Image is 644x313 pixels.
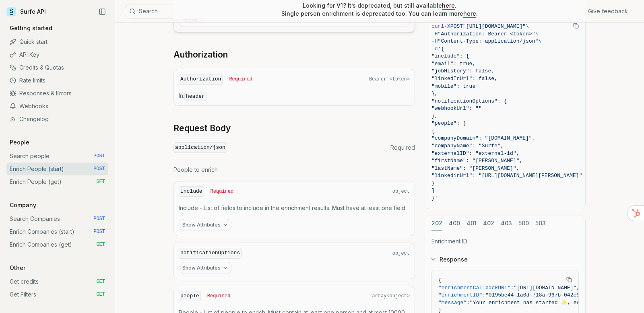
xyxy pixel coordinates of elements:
span: Required [211,188,234,195]
p: Getting started [6,24,56,32]
a: Enrich Companies (get) GET [6,238,108,251]
button: 401 [466,216,477,231]
button: 402 [483,216,494,231]
span: "Content-Type: application/json" [438,38,539,44]
span: -H [431,38,438,44]
button: 202 [431,216,442,231]
span: "people": [ [431,120,466,126]
span: : [510,284,514,290]
button: 403 [501,216,512,231]
a: Search people POST [6,150,108,163]
span: ] [431,187,435,194]
span: -d [431,45,438,51]
span: GET [96,291,105,298]
span: POST [93,229,105,235]
span: "linkedInUrl": false, [431,75,497,81]
a: Enrich People (get) GET [6,175,108,188]
code: people [179,291,201,302]
a: Enrich People (start) POST [6,163,108,175]
button: 400 [449,216,460,231]
p: People [6,138,33,146]
span: "enrichmentID" [438,292,482,298]
a: Responses & Errors [6,87,108,100]
span: "linkedinUrl": "[URL][DOMAIN_NAME][PERSON_NAME]" [431,173,582,179]
button: Copy Text [570,20,582,32]
span: "message" [438,299,466,305]
a: Quick start [6,35,108,48]
span: '{ [438,45,444,51]
span: \ [526,23,529,29]
a: here [463,10,476,17]
p: People to enrich [173,166,415,174]
code: application/json [173,142,227,153]
a: Get credits GET [6,275,108,288]
span: object [392,250,410,257]
span: }, [431,91,438,97]
span: object [392,188,410,195]
code: Authorization [179,74,223,85]
p: Include - List of fields to include in the enrichment results. Must have at least one field. [179,204,410,212]
span: \ [538,38,541,44]
button: Copy Text [563,274,575,286]
a: Give feedback [588,7,628,15]
a: here [442,2,455,9]
span: "companyDomain": "[DOMAIN_NAME]", [431,135,535,141]
span: GET [96,241,105,248]
span: "email": true, [431,60,475,66]
span: POST [450,23,463,29]
span: "companyName": "Surfe", [431,143,504,149]
span: "[URL][DOMAIN_NAME]" [463,23,526,29]
span: Bearer <token> [369,76,410,82]
span: curl [431,23,444,29]
span: "webhookUrl": "" [431,105,482,111]
p: Other [6,264,29,272]
button: Show Attributes [179,262,232,274]
span: "externalID": "external-id", [431,150,519,156]
a: Webhooks [6,100,108,113]
span: "mobile": true [431,83,475,89]
span: GET [96,278,105,285]
span: : [482,292,485,298]
span: GET [96,179,105,185]
button: Show Attributes [179,219,232,231]
span: -X [444,23,450,29]
p: In: [179,92,410,101]
span: \ [535,31,538,37]
span: Required [229,76,252,82]
span: }' [431,195,438,201]
span: POST [93,216,105,222]
a: Request Body [173,123,231,134]
a: Get Filters GET [6,288,108,301]
code: header [184,92,206,101]
span: { [431,128,435,134]
button: Response [425,249,585,270]
span: "enrichmentCallbackURL" [438,284,510,290]
span: { [438,277,442,283]
a: Surfe API [6,6,46,18]
button: 503 [535,216,546,231]
span: array<object> [372,293,410,299]
a: API Key [6,48,108,61]
p: Looking for V1? It’s deprecated, but still available . Single person enrichment is deprecated too... [281,2,478,18]
span: POST [93,166,105,172]
p: Enrichment ID [431,237,579,245]
span: "lastName": "[PERSON_NAME]", [431,165,519,171]
span: "include": { [431,53,469,59]
button: Search⌘K [125,4,326,19]
span: , [576,284,580,290]
span: }, [431,113,438,119]
span: "firstName": "[PERSON_NAME]", [431,158,522,164]
a: Authorization [173,49,228,60]
a: Changelog [6,113,108,126]
span: "[URL][DOMAIN_NAME]" [514,284,576,290]
span: : [466,299,470,305]
p: Company [6,201,39,209]
a: Credits & Quotas [6,61,108,74]
button: 500 [518,216,529,231]
span: "jobHistory": false, [431,68,494,74]
a: Rate limits [6,74,108,87]
span: "0195be44-1a0d-718a-967b-042c9d17ffd7" [485,292,605,298]
span: } [438,307,442,313]
code: notificationOptions [179,248,242,259]
span: Required [390,144,415,152]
